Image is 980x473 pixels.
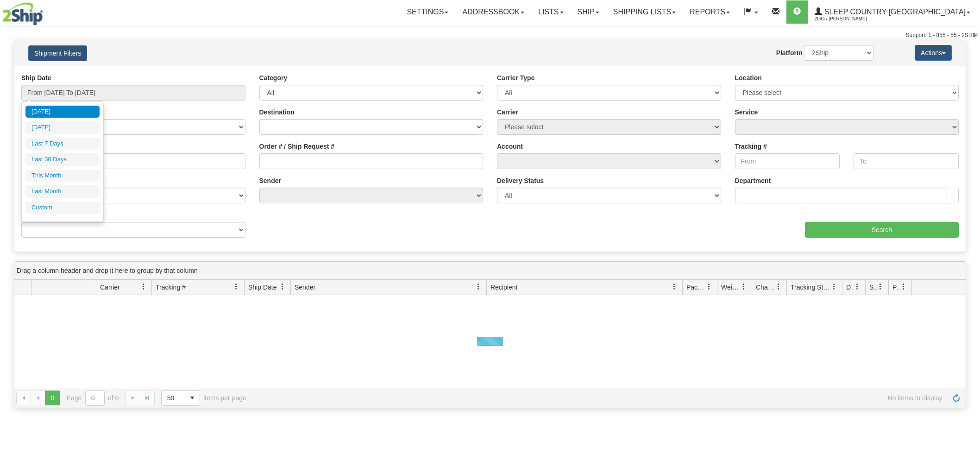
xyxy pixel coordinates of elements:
span: items per page [161,390,246,406]
span: Page 0 [45,391,60,405]
li: Last 30 Days [25,153,100,166]
span: No items to display [259,394,942,402]
span: Page of 0 [67,390,119,406]
a: Delivery Status filter column settings [849,279,865,295]
span: Tracking Status [791,283,831,292]
a: Reports [683,0,737,24]
span: Carrier [100,283,120,292]
label: Location [735,73,762,82]
a: Tracking # filter column settings [228,279,244,295]
li: This Month [25,170,100,182]
a: Recipient filter column settings [666,279,682,295]
label: Ship Date [21,73,51,82]
label: Order # / Ship Request # [259,142,335,151]
a: Lists [531,0,570,24]
a: Sleep Country [GEOGRAPHIC_DATA] 2044 / [PERSON_NAME] [808,0,977,24]
a: Weight filter column settings [736,279,752,295]
span: Recipient [490,283,517,292]
span: Page sizes drop down [161,390,200,406]
span: Packages [686,283,706,292]
li: [DATE] [25,121,100,134]
input: To [854,153,959,169]
a: Settings [400,0,455,24]
a: Ship Date filter column settings [275,279,290,295]
a: Charge filter column settings [771,279,786,295]
input: Search [805,222,959,238]
a: Addressbook [455,0,531,24]
label: Department [735,176,771,185]
a: Tracking Status filter column settings [826,279,842,295]
label: Category [259,73,288,82]
li: Last Month [25,185,100,198]
span: Charge [756,283,775,292]
span: Tracking # [156,283,186,292]
label: Service [735,107,758,117]
a: Shipping lists [606,0,683,24]
li: Custom [25,202,100,214]
label: Carrier Type [497,73,534,82]
input: From [735,153,840,169]
span: Pickup Status [892,283,900,292]
span: select [185,391,200,405]
label: Account [497,142,523,151]
span: Sender [295,283,315,292]
label: Destination [259,107,295,117]
span: Weight [721,283,741,292]
span: Ship Date [248,283,276,292]
label: Platform [776,48,803,57]
span: Sleep Country [GEOGRAPHIC_DATA] [822,8,966,16]
a: Ship [571,0,606,24]
button: Shipment Filters [28,45,87,61]
label: Delivery Status [497,176,544,185]
span: 50 [167,393,179,403]
button: Actions [915,45,952,61]
iframe: chat widget [959,189,979,284]
a: Sender filter column settings [471,279,486,295]
span: Shipment Issues [869,283,877,292]
label: Tracking # [735,142,767,151]
label: Carrier [497,107,518,117]
a: Pickup Status filter column settings [896,279,911,295]
a: Packages filter column settings [701,279,717,295]
a: Shipment Issues filter column settings [873,279,888,295]
a: Carrier filter column settings [136,279,151,295]
span: Delivery Status [846,283,854,292]
div: grid grouping header [14,262,966,280]
li: [DATE] [25,106,100,118]
label: Sender [259,176,281,185]
li: Last 7 Days [25,138,100,150]
a: Refresh [949,391,964,405]
div: Support: 1 - 855 - 55 - 2SHIP [2,32,978,39]
span: 2044 / [PERSON_NAME] [815,14,884,24]
img: logo2044.jpg [2,2,43,25]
